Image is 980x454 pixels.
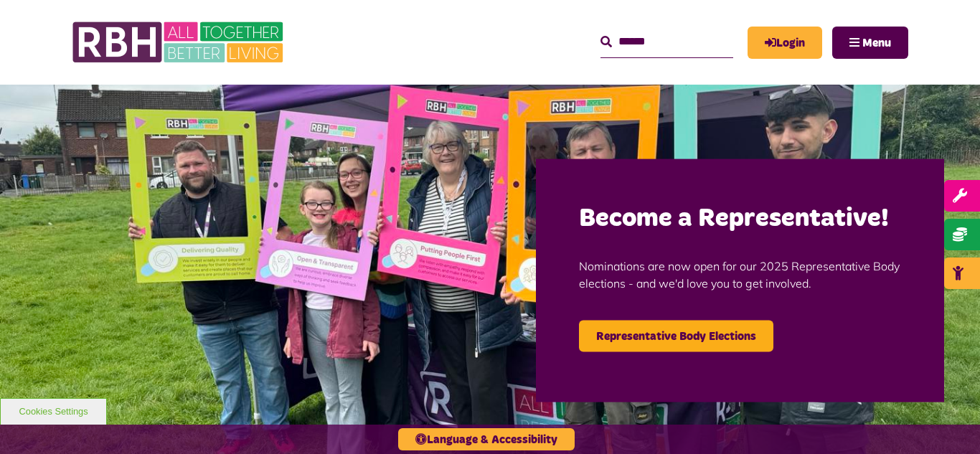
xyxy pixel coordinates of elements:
[72,14,287,70] img: RBH
[579,235,901,313] p: Nominations are now open for our 2025 Representative Body elections - and we'd love you to get in...
[398,428,575,450] button: Language & Accessibility
[579,202,901,235] h2: Become a Representative!
[832,27,908,59] button: Navigation
[748,27,822,59] a: MyRBH
[862,37,891,49] span: Menu
[579,320,773,351] a: Representative Body Elections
